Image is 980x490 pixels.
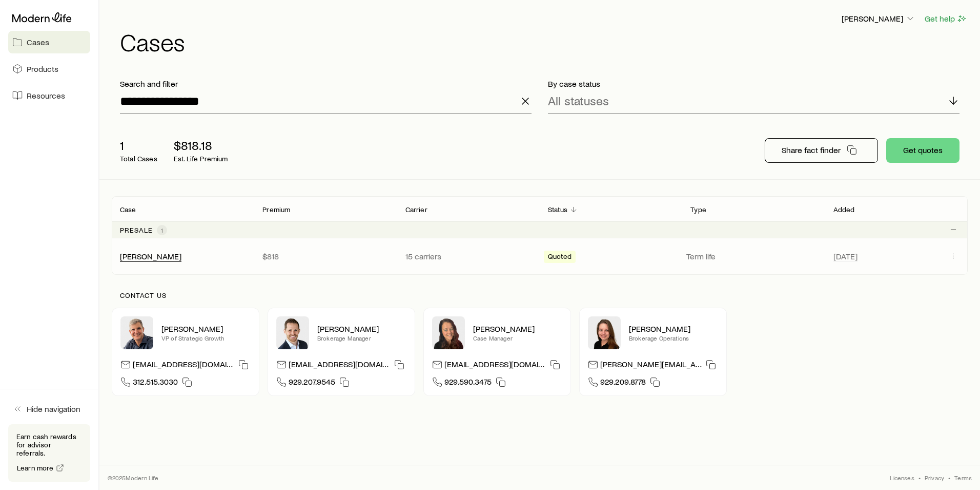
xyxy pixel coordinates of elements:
[120,251,181,261] a: [PERSON_NAME]
[120,205,136,214] p: Case
[27,64,58,74] span: Products
[161,324,251,334] p: [PERSON_NAME]
[948,474,950,482] span: •
[276,316,309,349] img: Nick Weiler
[405,205,427,214] p: Carrier
[432,316,465,349] img: Abby McGuigan
[548,205,567,214] p: Status
[108,474,159,482] p: © 2025 Modern Life
[925,474,944,482] a: Privacy
[600,376,646,390] span: 929.209.8778
[174,155,228,163] p: Est. Life Premium
[405,251,532,261] p: 15 carriers
[120,251,181,262] div: [PERSON_NAME]
[133,376,178,390] span: 312.515.3030
[686,251,821,261] p: Term life
[262,251,389,261] p: $818
[120,138,157,153] p: 1
[918,474,921,482] span: •
[444,359,546,373] p: [EMAIL_ADDRESS][DOMAIN_NAME]
[588,316,621,349] img: Ellen Wall
[262,205,290,214] p: Premium
[833,251,857,261] span: [DATE]
[8,31,90,53] a: Cases
[120,291,959,299] p: Contact us
[690,205,706,214] p: Type
[600,359,702,373] p: [PERSON_NAME][EMAIL_ADDRESS][DOMAIN_NAME]
[548,79,959,89] p: By case status
[782,145,841,155] p: Share fact finder
[548,93,609,108] p: All statuses
[27,90,65,101] span: Resources
[629,334,718,342] p: Brokerage Operations
[120,29,968,54] h1: Cases
[317,324,406,334] p: [PERSON_NAME]
[8,398,90,420] button: Hide navigation
[133,359,234,373] p: [EMAIL_ADDRESS][DOMAIN_NAME]
[473,324,562,334] p: [PERSON_NAME]
[890,474,914,482] a: Licenses
[120,226,153,234] p: Presale
[112,196,968,275] div: Client cases
[120,79,532,89] p: Search and filter
[27,404,80,414] span: Hide navigation
[16,432,82,457] p: Earn cash rewards for advisor referrals.
[444,376,492,390] span: 929.590.3475
[120,316,153,349] img: Bill Ventura
[765,138,878,163] button: Share fact finder
[161,334,251,342] p: VP of Strategic Growth
[841,13,916,25] button: [PERSON_NAME]
[954,474,972,482] a: Terms
[8,58,90,80] a: Products
[842,13,915,24] p: [PERSON_NAME]
[120,155,157,163] p: Total Cases
[27,37,49,47] span: Cases
[174,138,228,153] p: $818.18
[8,424,90,482] div: Earn cash rewards for advisor referrals.Learn more
[289,376,335,390] span: 929.207.9545
[548,252,571,263] span: Quoted
[8,84,90,107] a: Resources
[289,359,390,373] p: [EMAIL_ADDRESS][DOMAIN_NAME]
[629,324,718,334] p: [PERSON_NAME]
[17,464,54,472] span: Learn more
[473,334,562,342] p: Case Manager
[161,226,163,234] span: 1
[833,205,855,214] p: Added
[886,138,959,163] button: Get quotes
[924,13,968,25] button: Get help
[317,334,406,342] p: Brokerage Manager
